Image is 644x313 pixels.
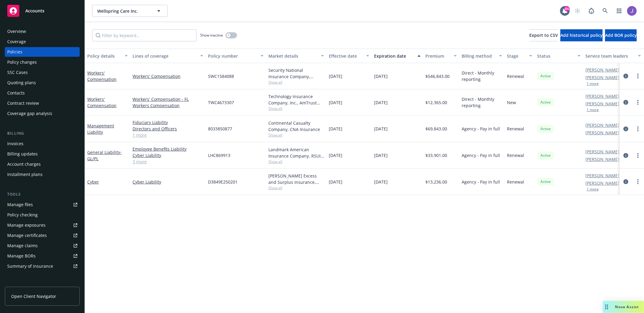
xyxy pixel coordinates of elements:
a: Contract review [5,98,80,108]
a: Report a Bug [585,5,598,17]
div: Billing [5,130,80,136]
div: Drag to move [603,301,610,313]
div: Invoices [7,139,24,149]
a: Cyber Liability [133,179,203,185]
span: $13,236.00 [425,179,447,185]
span: Show all [268,185,324,190]
a: circleInformation [622,99,630,106]
span: Renewal [507,126,524,132]
span: LHC869913 [208,152,230,158]
a: Contacts [5,88,80,98]
span: Direct - Monthly reporting [462,96,502,109]
div: Security National Insurance Company, AmTrust Financial Services, RT Specialty Insurance Services,... [268,67,324,80]
button: Stage [505,49,535,63]
div: Status [537,53,574,59]
a: [PERSON_NAME] [585,180,619,186]
div: Landmark American Insurance Company, RSUI Group, RT Specialty Insurance Services, LLC (RSG Specia... [268,146,324,159]
a: Cyber Liability [133,152,203,158]
div: Premium [425,53,450,59]
button: 1 more [587,82,599,85]
a: [PERSON_NAME] [585,67,619,73]
span: $33,901.00 [425,152,447,158]
div: Summary of insurance [7,261,53,271]
div: Policies [7,47,22,57]
button: Policy number [206,49,266,63]
span: $12,365.00 [425,99,447,106]
a: Installment plans [5,170,80,179]
span: Active [540,100,552,105]
a: Coverage [5,37,80,46]
a: Accounts [5,2,80,19]
input: Filter by keyword... [92,29,197,41]
div: Coverage [7,37,26,46]
span: Manage exposures [5,220,80,230]
a: [PERSON_NAME] [585,74,619,81]
span: [DATE] [329,179,342,185]
button: Policy details [85,49,130,63]
button: 1 more [587,187,599,191]
a: Search [599,5,611,17]
span: [DATE] [374,152,388,158]
span: Active [540,153,552,158]
a: Fiduciary Liability [133,119,203,126]
span: 8033850877 [208,126,232,132]
button: Premium [423,49,459,63]
a: [PERSON_NAME] [585,149,619,155]
div: Billing updates [7,149,38,159]
span: Active [540,126,552,132]
div: Policy changes [7,57,37,67]
a: Workers' Compensation [87,96,117,108]
span: [DATE] [329,152,342,158]
span: Renewal [507,152,524,158]
div: Policy number [208,53,257,59]
div: Contract review [7,98,39,108]
div: Lines of coverage [133,53,197,59]
span: - GL/PL [87,149,122,161]
button: Add BOR policy [605,29,637,41]
span: Renewal [507,179,524,185]
img: photo [627,6,637,16]
div: Stage [507,53,526,59]
a: more [634,72,642,80]
span: Show all [268,159,324,164]
span: [DATE] [329,99,342,106]
a: Workers' Compensation [133,73,203,79]
div: Market details [268,53,317,59]
a: Billing updates [5,149,80,159]
a: [PERSON_NAME] [585,122,619,128]
span: D3849E250201 [208,179,238,185]
span: Add historical policy [560,32,603,38]
span: Show all [268,106,324,111]
a: more [634,125,642,133]
a: [PERSON_NAME] [585,172,619,179]
a: Manage files [5,200,80,209]
div: 84 [564,6,570,11]
span: Show all [268,133,324,138]
div: Contacts [7,88,25,98]
div: Account charges [7,159,41,169]
span: $69,843.00 [425,126,447,132]
button: Add historical policy [560,29,603,41]
div: Overview [7,27,26,36]
div: Technology Insurance Company, Inc., AmTrust Financial Services, RT Specialty Insurance Services, ... [268,93,324,106]
span: $546,843.00 [425,73,450,79]
span: [DATE] [374,126,388,132]
button: Export to CSV [529,29,558,41]
a: circleInformation [622,72,630,80]
span: Wellspring Care Inc. [97,8,149,14]
a: [PERSON_NAME] [585,101,619,107]
button: Expiration date [372,49,423,63]
span: Export to CSV [529,32,558,38]
span: Active [540,179,552,184]
div: Policy details [87,53,121,59]
div: Tools [5,191,80,197]
a: Start snowing [572,5,584,17]
span: Direct - Monthly reporting [462,70,502,82]
div: Coverage gap analysis [7,109,52,118]
a: Manage BORs [5,251,80,261]
a: more [634,99,642,106]
a: Summary of insurance [5,261,80,271]
div: Installment plans [7,170,43,179]
a: Switch app [613,5,625,17]
button: 1 more [587,108,599,112]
